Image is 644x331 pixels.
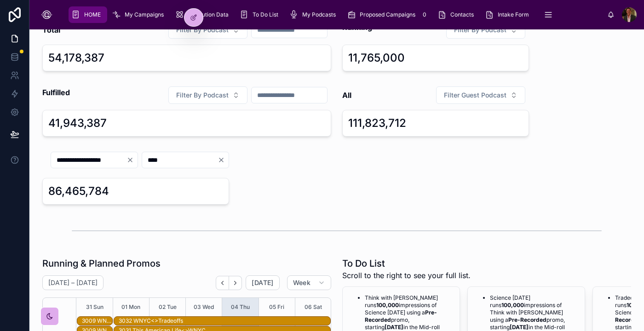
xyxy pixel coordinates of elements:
[126,156,138,164] button: Clear
[419,9,430,20] div: 0
[342,90,351,101] strong: All
[159,298,177,316] button: 02 Tue
[48,278,98,287] h2: [DATE] – [DATE]
[109,6,170,23] a: My Campaigns
[501,302,524,308] strong: 100,000
[360,11,415,18] span: Proposed Campaigns
[385,324,403,331] strong: [DATE]
[344,6,433,23] a: Proposed Campaigns0
[482,6,535,23] a: Intake Form
[194,298,214,316] button: 03 Wed
[287,6,342,23] a: My Podcasts
[510,324,529,331] strong: [DATE]
[293,279,310,287] span: Week
[252,279,273,287] span: [DATE]
[342,270,471,281] span: Scroll to the right to see your full list.
[348,51,405,65] div: 11,765,000
[64,5,607,25] div: scrollable content
[365,309,437,323] strong: Pre-Recorded
[253,11,278,18] span: To Do List
[82,317,112,325] div: 3009 WNYC<>Freakonomics
[86,298,103,316] button: 31 Sun
[231,298,250,316] button: 04 Thu
[498,11,529,18] span: Intake Form
[305,298,322,316] button: 06 Sat
[188,11,229,18] span: Attribution Data
[229,276,242,290] button: Next
[376,302,399,308] strong: 100,000
[168,86,247,104] button: Select Button
[119,317,330,325] div: 3032 WNYC<>Tradeoffs
[125,11,164,18] span: My Campaigns
[84,11,101,18] span: HOME
[436,86,525,104] button: Select Button
[42,24,60,35] strong: Total
[342,257,471,270] h1: To Do List
[37,7,57,22] img: App logo
[302,11,336,18] span: My Podcasts
[119,317,330,325] div: 3032 WNYC<>Tradeoffs
[168,21,247,39] button: Select Button
[237,6,285,23] a: To Do List
[42,88,70,97] strong: Fulfilled
[82,317,112,325] div: 3009 WNYC<>Freakonomics
[444,91,506,100] span: Filter Guest Podcast
[176,25,229,34] span: Filter By Podcast
[42,257,161,270] h1: Running & Planned Promos
[287,275,331,290] button: Week
[454,25,506,34] span: Filter By Podcast
[48,184,109,199] div: 86,465,784
[348,116,406,131] div: 111,823,712
[508,316,546,323] strong: Pre-Recorded
[450,11,474,18] span: Contacts
[435,6,480,23] a: Contacts
[48,51,104,65] div: 54,178,387
[172,6,235,23] a: Attribution Data
[69,6,107,23] a: HOME
[218,156,229,164] button: Clear
[121,298,140,316] button: 01 Mon
[176,91,229,100] span: Filter By Podcast
[446,21,525,39] button: Select Button
[216,276,229,290] button: Back
[246,275,279,290] button: [DATE]
[269,298,284,316] button: 05 Fri
[48,116,107,131] div: 41,943,387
